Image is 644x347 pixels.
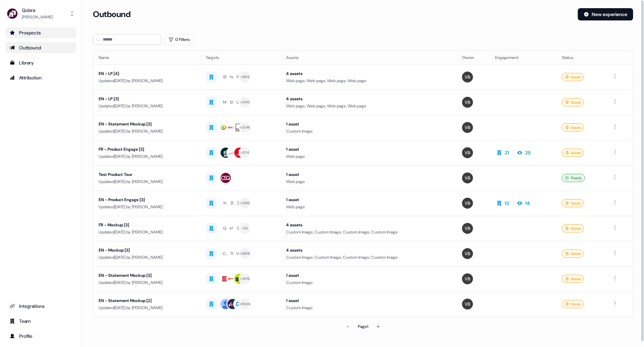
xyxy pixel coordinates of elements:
div: Updated [DATE] by [PERSON_NAME] [99,304,195,311]
div: HA [230,74,235,80]
div: GE [223,225,228,232]
a: Go to prospects [5,27,76,38]
div: Test Product Tour [99,171,195,178]
a: Go to integrations [5,301,76,312]
div: HY [230,225,235,232]
div: 12 [505,200,509,207]
div: + 3210 [240,99,250,105]
button: 0 Filters [164,34,194,45]
div: Page 1 [358,323,368,330]
div: EN - Statement Mockup [3] [99,272,195,279]
a: Go to outbound experience [5,42,76,53]
img: Vincent [462,72,473,82]
button: New experience [578,8,633,20]
div: Library [10,59,72,66]
div: Outbound [10,44,72,51]
div: + 5604 [239,301,250,307]
div: 14 [525,200,530,207]
img: Vincent [462,248,473,259]
div: Web page, Web page, Web page, Web page [286,103,451,109]
div: SF [237,225,241,232]
div: VO [236,250,242,257]
a: Go to attribution [5,72,76,83]
div: FR - Product Engage [3] [99,146,195,153]
div: 1 asset [286,272,451,279]
div: Custom Image [286,304,451,311]
div: Updated [DATE] by [PERSON_NAME] [99,254,195,261]
div: Updated [DATE] by [PERSON_NAME] [99,77,195,84]
div: Qobra [22,7,53,14]
div: TH [230,250,235,257]
div: 1 asset [286,297,451,304]
div: Issues [562,275,584,283]
th: Assets [281,51,457,64]
div: Issues [562,73,584,81]
div: 4 assets [286,247,451,254]
div: + 909 [240,74,249,80]
div: Issues [562,224,584,232]
div: ZE [230,200,235,207]
img: Vincent [462,122,473,133]
div: 4 assets [286,95,451,102]
th: Targets [200,51,281,64]
div: EN [223,74,228,80]
div: EN - Mockup [3] [99,247,195,254]
div: Web page [286,203,451,210]
th: Name [93,51,200,64]
div: 4 assets [286,222,451,228]
div: Web page [286,153,451,160]
div: Custom Image [286,279,451,286]
a: Go to team [5,316,76,327]
div: EN - Product Engage [3] [99,196,195,203]
img: Vincent [462,223,473,234]
img: Vincent [462,147,473,158]
div: Updated [DATE] by [PERSON_NAME] [99,128,195,135]
div: Updated [DATE] by [PERSON_NAME] [99,153,195,160]
th: Status [556,51,605,64]
div: + 2608 [239,251,250,257]
div: Web page [286,178,451,185]
div: EN - LP [3] [99,95,195,102]
img: Vincent [462,97,473,108]
th: Owner [457,51,490,64]
div: Prospects [10,29,72,36]
a: Go to templates [5,57,76,68]
div: + 92 [242,225,248,231]
div: SC [230,99,235,106]
div: Team [10,318,72,325]
div: Updated [DATE] by [PERSON_NAME] [99,229,195,236]
div: ME [223,99,228,106]
img: Vincent [462,172,473,183]
img: Vincent [462,273,473,284]
div: YU [223,200,228,207]
div: Custom Image, Custom Image, Custom Image, Custom Image [286,254,451,261]
th: Engagement [490,51,556,64]
div: PH [237,74,242,80]
div: Issues [562,149,584,157]
div: 21 [505,149,509,156]
div: + 2429 [240,200,250,206]
div: EN - Statement Mockup [2] [99,297,195,304]
img: Vincent [462,198,473,209]
div: EN - LP [4] [99,70,195,77]
div: Issues [562,300,584,308]
div: Web page, Web page, Web page, Web page [286,77,451,84]
div: Issues [562,123,584,132]
div: CA [223,250,228,257]
div: FR - Mockup [3] [99,222,195,228]
div: 25 [525,149,531,156]
div: 1 asset [286,121,451,127]
div: EN - Statement Mockup [3] [99,121,195,127]
div: Ready [562,174,585,182]
div: + 574 [241,150,249,156]
div: 1 asset [286,196,451,203]
button: Qobra[PERSON_NAME] [5,5,76,22]
div: Integrations [10,303,72,310]
div: Attribution [10,74,72,81]
div: Issues [562,98,584,106]
div: 1 asset [286,146,451,153]
div: Issues [562,199,584,207]
h3: Outbound [93,9,130,19]
a: Go to profile [5,331,76,342]
img: Vincent [462,299,473,310]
